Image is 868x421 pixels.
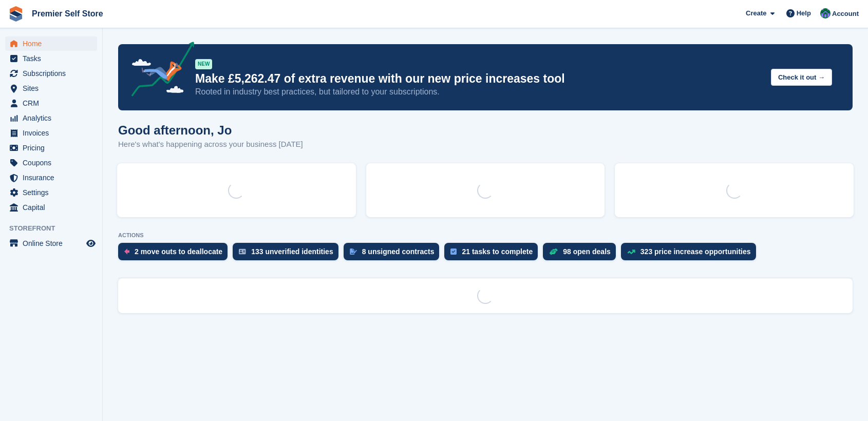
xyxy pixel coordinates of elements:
[444,243,543,265] a: 21 tasks to complete
[23,51,84,66] span: Tasks
[621,243,761,265] a: 323 price increase opportunities
[5,170,97,185] a: menu
[627,250,635,254] img: price_increase_opportunities-93ffe204e8149a01c8c9dc8f82e8f89637d9d84a8eef4429ea346261dce0b2c0.svg
[5,51,97,66] a: menu
[23,170,84,185] span: Insurance
[118,139,303,150] p: Here's what's happening across your business [DATE]
[23,185,84,200] span: Settings
[195,86,763,98] p: Rooted in industry best practices, but tailored to your subscriptions.
[820,8,831,18] img: Jo Granger
[462,247,533,256] div: 21 tasks to complete
[5,200,97,215] a: menu
[28,5,107,22] a: Premier Self Store
[23,156,84,170] span: Coupons
[5,36,97,51] a: menu
[195,59,212,69] div: NEW
[5,236,97,251] a: menu
[8,6,24,22] img: stora-icon-8386f47178a22dfd0bd8f6a31ec36ba5ce8667c1dd55bd0f319d3a0aa187defe.svg
[746,8,766,18] span: Create
[5,66,97,81] a: menu
[23,141,84,155] span: Pricing
[123,42,195,100] img: price-adjustments-announcement-icon-8257ccfd72463d97f412b2fc003d46551f7dbcb40ab6d574587a9cd5c0d94...
[195,71,763,86] p: Make £5,262.47 of extra revenue with our new price increases tool
[239,248,246,255] img: verify_identity-adf6edd0f0f0b5bbfe63781bf79b02c33cf7c696d77639b501bdc392416b5a36.svg
[543,243,621,265] a: 98 open deals
[5,96,97,110] a: menu
[350,248,357,255] img: contract_signature_icon-13c848040528278c33f63329250d36e43548de30e8caae1d1a13099fd9432cc5.svg
[124,248,129,255] img: move_outs_to_deallocate_icon-f764333ba52eb49d3ac5e1228854f67142a1ed5810a6f6cc68b1a99e826820c5.svg
[5,81,97,95] a: menu
[362,247,435,256] div: 8 unsigned contracts
[233,243,344,265] a: 133 unverified identities
[5,126,97,140] a: menu
[135,247,222,256] div: 2 move outs to deallocate
[23,111,84,125] span: Analytics
[640,247,751,256] div: 323 price increase opportunities
[118,243,233,265] a: 2 move outs to deallocate
[549,248,558,255] img: deal-1b604bf984904fb50ccaf53a9ad4b4a5d6e5aea283cecdc64d6e3604feb123c2.svg
[5,156,97,170] a: menu
[23,236,84,251] span: Online Store
[118,123,303,137] h1: Good afternoon, Jo
[9,223,102,234] span: Storefront
[771,69,832,86] button: Check it out →
[5,185,97,200] a: menu
[832,9,859,19] span: Account
[23,126,84,140] span: Invoices
[344,243,445,265] a: 8 unsigned contracts
[450,248,457,255] img: task-75834270c22a3079a89374b754ae025e5fb1db73e45f91037f5363f120a921f8.svg
[85,237,97,250] a: Preview store
[23,66,84,81] span: Subscriptions
[118,232,853,239] p: ACTIONS
[23,36,84,51] span: Home
[5,111,97,125] a: menu
[797,8,811,18] span: Help
[5,141,97,155] a: menu
[251,247,333,256] div: 133 unverified identities
[23,200,84,215] span: Capital
[23,81,84,95] span: Sites
[563,247,611,256] div: 98 open deals
[23,96,84,110] span: CRM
